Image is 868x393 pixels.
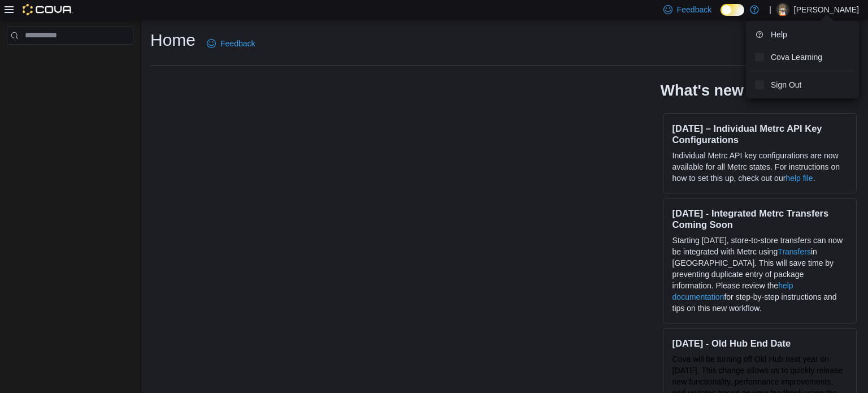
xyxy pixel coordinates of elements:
[750,25,854,44] button: Help
[794,3,859,16] p: [PERSON_NAME]
[661,81,744,100] h2: What's new
[778,247,811,256] a: Transfers
[750,76,854,94] button: Sign Out
[750,48,854,66] button: Cova Learning
[7,47,133,74] nav: Complex example
[721,4,744,16] input: Dark Mode
[677,4,711,15] span: Feedback
[202,32,259,55] a: Feedback
[672,123,847,145] h3: [DATE] – Individual Metrc API Key Configurations
[776,3,789,16] div: Abu Dauda
[771,51,822,63] span: Cova Learning
[672,338,847,349] h3: [DATE] - Old Hub End Date
[721,16,721,16] span: Dark Mode
[771,29,787,40] span: Help
[23,4,73,15] img: Cova
[771,79,801,90] span: Sign Out
[672,281,793,301] a: help documentation
[672,150,847,184] p: Individual Metrc API key configurations are now available for all Metrc states. For instructions ...
[769,3,771,16] p: |
[785,174,813,183] a: help file
[220,38,255,49] span: Feedback
[672,235,847,314] p: Starting [DATE], store-to-store transfers can now be integrated with Metrc using in [GEOGRAPHIC_D...
[672,208,847,230] h3: [DATE] - Integrated Metrc Transfers Coming Soon
[150,29,196,51] h1: Home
